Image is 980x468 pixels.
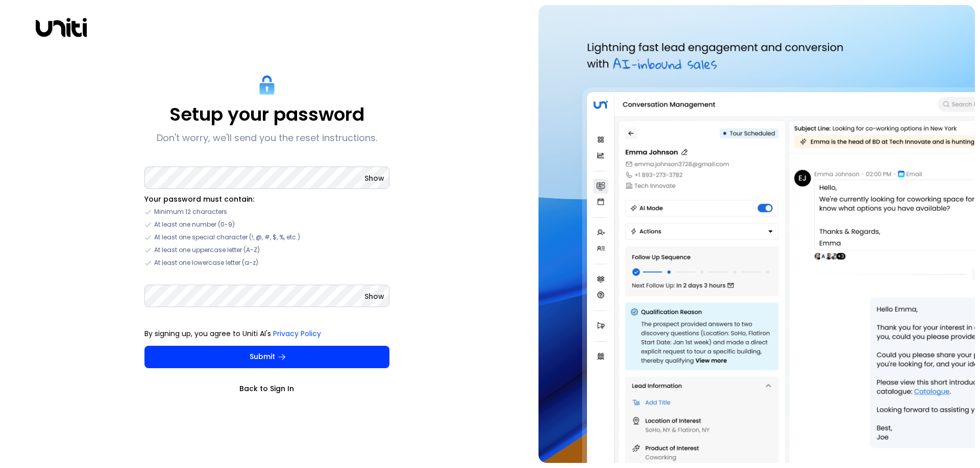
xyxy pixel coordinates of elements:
[169,103,364,126] p: Setup your password
[144,194,389,204] li: Your password must contain:
[538,5,975,463] img: auth-hero.png
[364,173,384,183] button: Show
[154,245,260,255] span: At least one uppercase letter (A-Z)
[154,258,258,267] span: At least one lowercase letter (a-z)
[157,132,377,144] p: Don't worry, we'll send you the reset instructions.
[154,233,300,242] span: At least one special character (!, @, #, $, %, etc.)
[144,346,389,368] button: Submit
[273,328,321,339] a: Privacy Policy
[154,220,235,229] span: At least one number (0-9)
[144,383,389,394] a: Back to Sign In
[144,328,389,339] p: By signing up, you agree to Uniti AI's
[154,207,227,216] span: Minimum 12 characters
[364,291,384,301] button: Show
